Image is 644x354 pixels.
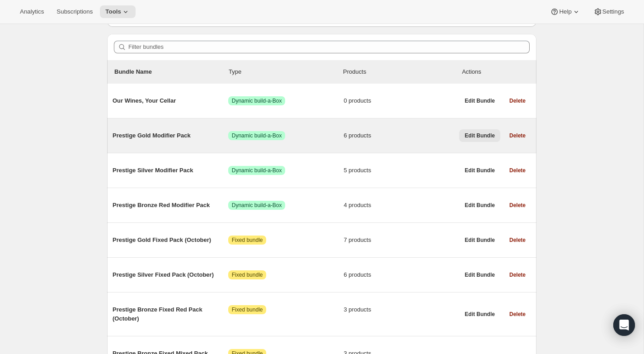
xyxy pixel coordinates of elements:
[113,131,228,140] span: Prestige Gold Modifier Pack
[344,305,460,314] span: 3 products
[14,5,49,18] button: Analytics
[113,305,228,323] span: Prestige Bronze Fixed Red Pack (October)
[100,5,136,18] button: Tools
[459,94,500,107] button: Edit Bundle
[343,67,457,76] div: Products
[113,236,228,245] span: Prestige Gold Fixed Pack (October)
[232,132,282,139] span: Dynamic build-a-Box
[509,311,526,318] span: Delete
[344,236,460,245] span: 7 products
[545,5,586,18] button: Help
[459,269,500,281] button: Edit Bundle
[509,271,526,278] span: Delete
[509,202,526,209] span: Delete
[459,199,500,212] button: Edit Bundle
[465,132,495,139] span: Edit Bundle
[51,5,98,18] button: Subscriptions
[113,166,228,175] span: Prestige Silver Modifier Pack
[344,131,460,140] span: 6 products
[509,97,526,104] span: Delete
[344,166,460,175] span: 5 products
[56,8,93,15] span: Subscriptions
[232,306,263,313] span: Fixed bundle
[114,67,229,76] p: Bundle Name
[128,41,530,53] input: Filter bundles
[613,314,635,336] div: Open Intercom Messenger
[465,97,495,104] span: Edit Bundle
[113,96,228,105] span: Our Wines, Your Cellar
[459,129,500,142] button: Edit Bundle
[344,96,460,105] span: 0 products
[509,167,526,174] span: Delete
[232,202,282,209] span: Dynamic build-a-Box
[504,164,531,177] button: Delete
[465,202,495,209] span: Edit Bundle
[459,234,500,246] button: Edit Bundle
[504,234,531,246] button: Delete
[344,270,460,279] span: 6 products
[504,269,531,281] button: Delete
[113,201,228,210] span: Prestige Bronze Red Modifier Pack
[504,199,531,212] button: Delete
[465,167,495,174] span: Edit Bundle
[465,236,495,244] span: Edit Bundle
[465,311,495,318] span: Edit Bundle
[462,67,529,76] div: Actions
[559,8,571,15] span: Help
[232,236,263,244] span: Fixed bundle
[602,8,624,15] span: Settings
[459,164,500,177] button: Edit Bundle
[113,270,228,279] span: Prestige Silver Fixed Pack (October)
[344,201,460,210] span: 4 products
[232,97,282,104] span: Dynamic build-a-Box
[504,308,531,321] button: Delete
[509,132,526,139] span: Delete
[229,67,343,76] div: Type
[588,5,630,18] button: Settings
[20,8,44,15] span: Analytics
[232,167,282,174] span: Dynamic build-a-Box
[504,129,531,142] button: Delete
[465,271,495,278] span: Edit Bundle
[232,271,263,278] span: Fixed bundle
[509,236,526,244] span: Delete
[459,308,500,321] button: Edit Bundle
[105,8,121,15] span: Tools
[504,94,531,107] button: Delete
